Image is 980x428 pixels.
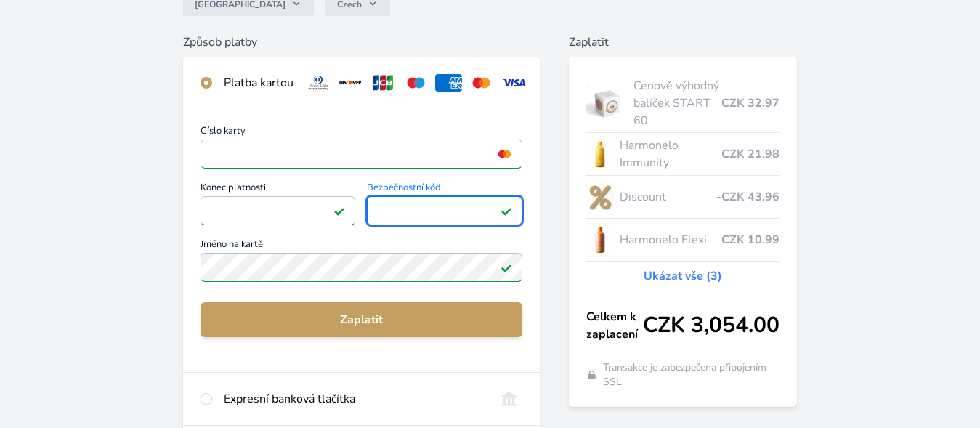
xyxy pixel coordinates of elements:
span: Číslo karty [201,126,523,140]
span: CZK 10.99 [721,231,779,249]
span: Harmonelo Immunity [620,137,722,171]
div: Expresní banková tlačítka [224,390,485,408]
img: discount-lo.png [586,179,614,215]
img: visa.svg [501,74,527,92]
img: diners.svg [305,74,332,92]
span: Harmonelo Flexi [620,231,722,249]
img: IMMUNITY_se_stinem_x-lo.jpg [586,136,614,172]
img: jcb.svg [370,74,397,92]
img: maestro.svg [402,74,429,92]
span: Celkem k zaplacení [586,308,643,343]
span: Zaplatit [212,311,511,328]
img: CLEAN_FLEXI_se_stinem_x-hi_(1)-lo.jpg [586,222,614,258]
img: Platné pole [501,205,512,217]
span: -CZK 43.96 [716,188,779,206]
h6: Zaplatit [569,33,797,51]
img: start.jpg [586,85,628,121]
input: Jméno na kartěPlatné pole [201,253,523,282]
img: Platné pole [333,205,345,217]
img: Platné pole [501,262,512,273]
span: CZK 3,054.00 [643,312,779,339]
span: Jméno na kartě [201,240,523,253]
button: Zaplatit [201,302,523,337]
span: Konec platnosti [201,183,356,196]
span: CZK 21.98 [721,145,779,163]
a: Ukázat vše (3) [644,267,722,285]
img: mc [495,148,514,161]
h6: Způsob platby [183,33,540,51]
span: Cenově výhodný balíček START 60 [633,77,722,129]
img: discover.svg [337,74,364,92]
span: CZK 32.97 [721,94,779,112]
div: Platba kartou [224,74,293,92]
span: Transakce je zabezpečena připojením SSL [603,360,779,389]
iframe: Iframe pro bezpečnostní kód [373,201,516,221]
img: mc.svg [468,74,495,92]
img: amex.svg [435,74,462,92]
iframe: Iframe pro datum vypršení platnosti [207,201,349,221]
span: Discount [620,188,717,206]
span: Bezpečnostní kód [367,183,522,196]
iframe: Iframe pro číslo karty [207,144,517,164]
img: onlineBanking_CZ.svg [495,390,522,408]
